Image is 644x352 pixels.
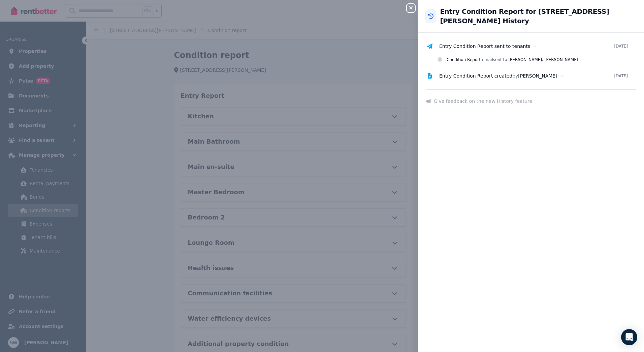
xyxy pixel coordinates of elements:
div: Open Intercom Messenger [621,329,637,345]
span: Entry Condition Report created [439,73,512,79]
div: email sent to [447,57,633,62]
span: Condition Report [447,57,481,62]
span: [PERSON_NAME], [PERSON_NAME] [508,57,578,62]
span: [PERSON_NAME] [518,73,557,79]
a: Give feedback on the new History feature [426,98,636,105]
time: [DATE] [614,73,628,79]
span: Entry Condition Report sent to tenants [439,43,530,49]
div: by [439,72,614,79]
time: [DATE] [614,43,628,49]
h2: Entry Condition Report for [STREET_ADDRESS][PERSON_NAME] History [440,7,636,26]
